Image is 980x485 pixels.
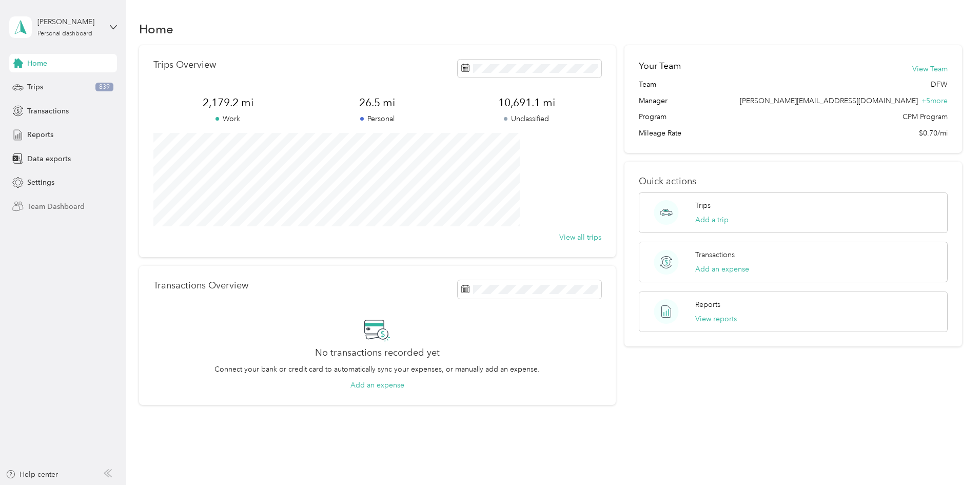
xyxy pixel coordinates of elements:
[912,64,948,74] button: View Team
[695,299,720,310] p: Reports
[559,232,601,243] button: View all trips
[350,380,404,391] button: Add an expense
[303,95,452,110] span: 26.5 mi
[303,113,452,124] p: Personal
[639,176,948,187] p: Quick actions
[214,364,540,375] p: Connect your bank or credit card to automatically sync your expenses, or manually add an expense.
[639,79,656,90] span: Team
[27,177,54,188] span: Settings
[452,95,601,110] span: 10,691.1 mi
[639,128,681,139] span: Mileage Rate
[139,24,173,34] h1: Home
[695,314,737,324] button: View reports
[153,113,303,124] p: Work
[695,264,749,275] button: Add an expense
[931,79,948,90] span: DFW
[639,60,681,72] h2: Your Team
[315,347,440,358] h2: No transactions recorded yet
[153,60,216,70] p: Trips Overview
[639,111,667,122] span: Program
[695,200,711,211] p: Trips
[27,153,71,164] span: Data exports
[27,129,53,140] span: Reports
[695,215,729,225] button: Add a trip
[923,428,980,485] iframe: Everlance-gr Chat Button Frame
[153,95,303,110] span: 2,179.2 mi
[27,82,43,92] span: Trips
[153,280,248,291] p: Transactions Overview
[452,113,601,124] p: Unclassified
[919,128,948,139] span: $0.70/mi
[922,96,948,105] span: + 5 more
[740,96,918,105] span: [PERSON_NAME][EMAIL_ADDRESS][DOMAIN_NAME]
[37,16,102,27] div: [PERSON_NAME]
[37,31,92,37] div: Personal dashboard
[27,201,85,212] span: Team Dashboard
[639,95,668,106] span: Manager
[95,83,113,92] span: 839
[6,469,58,480] button: Help center
[27,106,69,117] span: Transactions
[695,249,735,260] p: Transactions
[27,58,47,69] span: Home
[903,111,948,122] span: CPM Program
